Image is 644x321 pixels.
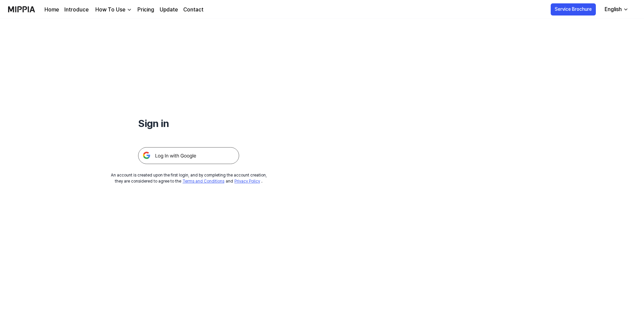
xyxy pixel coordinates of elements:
[603,5,623,13] div: English
[551,3,596,15] button: Service Brochure
[138,147,239,164] img: 구글 로그인 버튼
[183,179,224,184] a: Terms and Conditions
[127,7,132,12] img: down
[44,6,59,14] a: Home
[94,6,132,14] button: How To Use
[138,116,239,131] h1: Sign in
[111,172,267,184] div: An account is created upon the first login, and by completing the account creation, they are cons...
[64,6,89,14] a: Introduce
[160,6,178,14] a: Update
[234,179,260,184] a: Privacy Policy
[94,6,127,14] div: How To Use
[183,6,203,14] a: Contact
[599,3,633,16] button: English
[137,6,154,14] a: Pricing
